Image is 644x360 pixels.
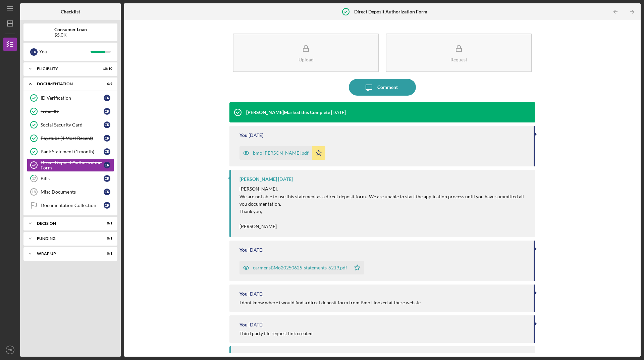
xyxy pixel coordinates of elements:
div: C R [104,175,110,182]
div: C R [104,148,110,155]
div: Third party file request link created [239,331,313,336]
div: Documentation [37,82,96,86]
div: Eligiblity [37,67,96,71]
b: Checklist [61,9,80,14]
a: ID VerificationCR [27,91,114,105]
text: CR [8,348,12,352]
div: $5.0K [54,32,87,38]
div: C R [104,135,110,142]
button: bmo [PERSON_NAME].pdf [239,146,325,160]
div: 0 / 1 [100,252,112,256]
p: We are not able to use this statement as a direct deposit form. We are unable to start the applic... [239,193,529,208]
div: carmensBMo20250625-statements-6219.pdf [253,265,347,270]
time: 2025-07-25 15:52 [331,110,346,115]
button: Request [386,34,532,72]
div: [PERSON_NAME] Marked this Complete [246,110,330,115]
div: You [239,133,248,138]
a: Tribal IDCR [27,105,114,118]
p: Thank you, [239,208,529,215]
div: [PERSON_NAME] [239,353,277,358]
div: [PERSON_NAME] [239,176,277,182]
div: Wrap up [37,252,96,256]
a: 17BillsCR [27,172,114,185]
div: 6 / 9 [100,82,112,86]
tspan: 17 [32,176,36,181]
div: C R [104,162,110,168]
div: 10 / 10 [100,67,112,71]
a: Documentation CollectionCR [27,199,114,212]
button: CR [3,343,17,357]
div: ID Verification [41,95,104,101]
div: Direct Deposit Authorization Form [41,160,104,170]
time: 2025-07-16 17:54 [249,291,263,297]
div: Funding [37,237,96,241]
div: C R [104,189,110,195]
div: Documentation Collection [41,203,104,208]
button: carmensBMo20250625-statements-6219.pdf [239,261,364,274]
div: Upload [299,57,314,62]
div: C R [104,95,110,101]
button: Upload [233,34,379,72]
button: Comment [349,79,416,96]
time: 2025-07-25 14:28 [278,176,293,182]
div: Bills [41,176,104,181]
tspan: 18 [32,190,36,194]
div: C R [104,108,110,115]
div: Decision [37,221,96,225]
div: 0 / 1 [100,237,112,241]
time: 2025-07-25 15:15 [249,133,263,138]
div: 0 / 1 [100,221,112,225]
a: Paystubs (4 Most Recent)CR [27,132,114,145]
div: C R [104,202,110,209]
div: Paystubs (4 Most Recent) [41,136,104,141]
div: C R [104,121,110,128]
div: Tribal ID [41,109,104,114]
div: You [239,322,248,327]
b: Direct Deposit Authorization Form [354,9,427,14]
div: You [239,291,248,297]
div: Misc Documents [41,189,104,195]
div: I dont know where i would find a direct deposit form from Bmo i looked at there webste [239,300,421,305]
p: [PERSON_NAME] [239,215,529,230]
b: Consumer Loan [54,27,87,32]
div: You [39,46,91,57]
div: You [239,247,248,253]
a: Social Security CardCR [27,118,114,132]
div: Social Security Card [41,122,104,127]
div: bmo [PERSON_NAME].pdf [253,150,309,156]
a: Direct Deposit Authorization FormCR [27,158,114,172]
div: Bank Statement (1 month) [41,149,104,154]
time: 2025-07-21 20:05 [249,247,263,253]
div: C R [30,48,38,56]
a: 18Misc DocumentsCR [27,185,114,199]
p: [PERSON_NAME], [239,185,529,193]
div: Comment [377,79,398,96]
a: Bank Statement (1 month)CR [27,145,114,158]
time: 2025-07-15 22:37 [249,322,263,327]
div: Request [450,57,467,62]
